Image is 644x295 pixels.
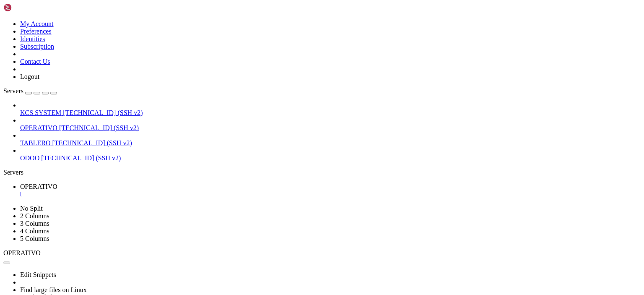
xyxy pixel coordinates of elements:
[20,139,51,146] span: TABLERO
[20,35,45,42] a: Identities
[20,227,49,235] a: 4 Columns
[20,20,54,27] a: My Account
[20,271,56,278] a: Edit Snippets
[20,154,39,162] span: ODOO
[20,183,641,198] a: OPERATIVO
[20,102,641,117] li: KCS SYSTEM [TECHNICAL_ID] (SSH v2)
[20,205,43,212] a: No Split
[20,286,87,293] a: Find large files on Linux
[20,117,641,132] li: OPERATIVO [TECHNICAL_ID] (SSH v2)
[20,220,49,227] a: 3 Columns
[59,124,139,131] span: [TECHNICAL_ID] (SSH v2)
[3,87,23,94] span: Servers
[20,235,49,242] a: 5 Columns
[3,10,7,18] div: (0, 1)
[3,3,535,10] x-row: Connecting [TECHNICAL_ID]...
[20,28,52,35] a: Preferences
[52,139,132,146] span: [TECHNICAL_ID] (SSH v2)
[20,43,54,50] a: Subscription
[20,139,641,147] a: TABLERO [TECHNICAL_ID] (SSH v2)
[20,132,641,147] li: TABLERO [TECHNICAL_ID] (SSH v2)
[20,124,57,131] span: OPERATIVO
[20,183,57,190] span: OPERATIVO
[20,212,49,219] a: 2 Columns
[41,154,121,162] span: [TECHNICAL_ID] (SSH v2)
[3,87,57,94] a: Servers
[20,109,61,116] span: KCS SYSTEM
[3,169,641,176] div: Servers
[20,154,641,162] a: ODOO [TECHNICAL_ID] (SSH v2)
[20,191,641,198] a: 
[20,109,641,117] a: KCS SYSTEM [TECHNICAL_ID] (SSH v2)
[20,73,39,80] a: Logout
[20,58,50,65] a: Contact Us
[3,3,52,12] img: Shellngn
[63,109,143,116] span: [TECHNICAL_ID] (SSH v2)
[20,124,641,132] a: OPERATIVO [TECHNICAL_ID] (SSH v2)
[3,249,41,256] span: OPERATIVO
[20,147,641,162] li: ODOO [TECHNICAL_ID] (SSH v2)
